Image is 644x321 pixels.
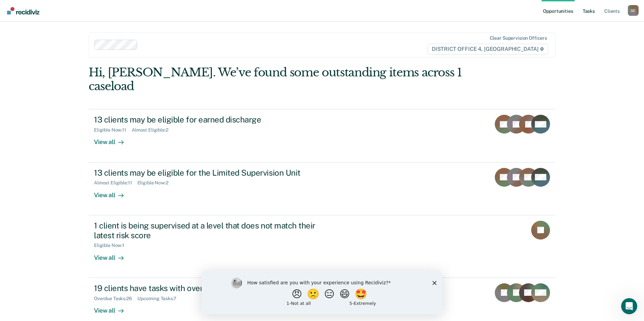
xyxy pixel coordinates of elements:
[89,163,555,215] a: 13 clients may be eligible for the Limited Supervision UnitAlmost Eligible:11Eligible Now:2View all
[621,298,637,314] iframe: Intercom live chat
[628,5,639,16] button: Profile dropdown button
[94,186,132,199] div: View all
[490,35,547,41] div: Clear supervision officers
[137,296,182,301] div: Upcoming Tasks : 7
[7,7,39,14] img: Recidiviz
[94,301,132,314] div: View all
[94,243,130,248] div: Eligible Now : 1
[94,127,132,133] div: Eligible Now : 11
[94,248,132,261] div: View all
[132,127,174,133] div: Almost Eligible : 2
[137,180,174,186] div: Eligible Now : 2
[94,296,137,301] div: Overdue Tasks : 26
[201,271,443,314] iframe: Survey by Kim from Recidiviz
[94,283,330,293] div: 19 clients have tasks with overdue or upcoming due dates
[94,221,330,240] div: 1 client is being supervised at a level that does not match their latest risk score
[89,66,462,93] div: Hi, [PERSON_NAME]. We’ve found some outstanding items across 1 caseload
[628,5,639,16] div: G C
[427,44,548,55] span: DISTRICT OFFICE 4, [GEOGRAPHIC_DATA]
[89,109,555,162] a: 13 clients may be eligible for earned dischargeEligible Now:11Almost Eligible:2View all
[94,168,330,178] div: 13 clients may be eligible for the Limited Supervision Unit
[94,180,137,186] div: Almost Eligible : 11
[94,133,132,146] div: View all
[89,215,555,278] a: 1 client is being supervised at a level that does not match their latest risk scoreEligible Now:1...
[94,115,330,124] div: 13 clients may be eligible for earned discharge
